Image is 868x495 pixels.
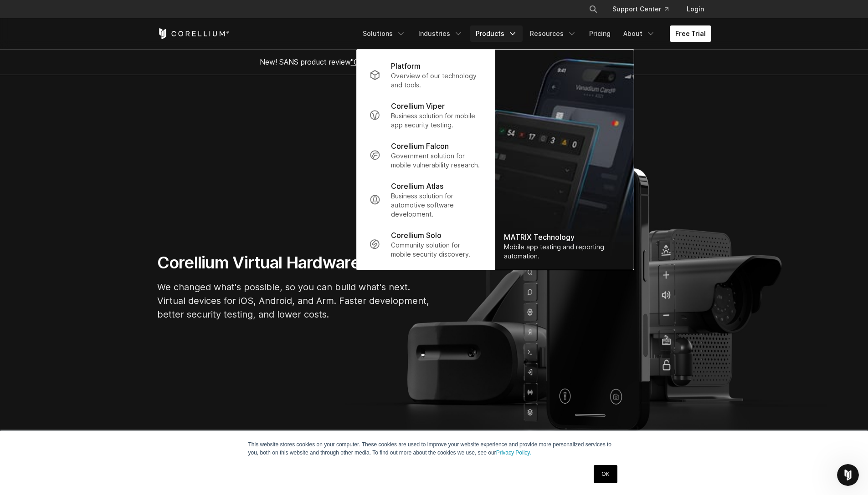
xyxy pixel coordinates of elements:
[837,464,859,486] iframe: Intercom live chat
[362,175,489,224] a: Corellium Atlas Business solution for automotive software development.
[585,1,601,17] button: Search
[578,1,711,17] div: Navigation Menu
[504,242,624,261] div: Mobile app testing and reporting automation.
[413,25,468,42] a: Industries
[362,224,489,264] a: Corellium Solo Community solution for mobile security discovery.
[495,50,633,270] img: Matrix_WebNav_1x
[391,61,421,71] p: Platform
[504,232,624,242] div: MATRIX Technology
[391,71,482,90] p: Overview of our technology and tools.
[524,25,582,42] a: Resources
[470,25,523,42] a: Products
[351,57,561,66] a: "Collaborative Mobile App Security Development and Analysis"
[391,101,445,111] p: Corellium Viper
[362,95,489,135] a: Corellium Viper Business solution for mobile app security testing.
[594,465,617,483] a: OK
[391,192,482,219] p: Business solution for automotive software development.
[391,181,443,192] p: Corellium Atlas
[362,55,489,95] a: Platform Overview of our technology and tools.
[157,253,431,273] h1: Corellium Virtual Hardware
[670,25,711,42] a: Free Trial
[496,450,531,456] a: Privacy Policy.
[357,25,711,42] div: Navigation Menu
[157,28,230,39] a: Corellium Home
[260,57,609,66] span: New! SANS product review now available.
[618,25,661,42] a: About
[362,135,489,175] a: Corellium Falcon Government solution for mobile vulnerability research.
[391,230,442,241] p: Corellium Solo
[357,25,411,42] a: Solutions
[391,152,482,170] p: Government solution for mobile vulnerability research.
[679,1,711,17] a: Login
[495,50,633,270] a: MATRIX Technology Mobile app testing and reporting automation.
[391,111,482,130] p: Business solution for mobile app security testing.
[584,25,616,42] a: Pricing
[605,1,676,17] a: Support Center
[248,440,620,457] p: This website stores cookies on your computer. These cookies are used to improve your website expe...
[391,241,482,259] p: Community solution for mobile security discovery.
[157,280,431,321] p: We changed what's possible, so you can build what's next. Virtual devices for iOS, Android, and A...
[391,141,449,152] p: Corellium Falcon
